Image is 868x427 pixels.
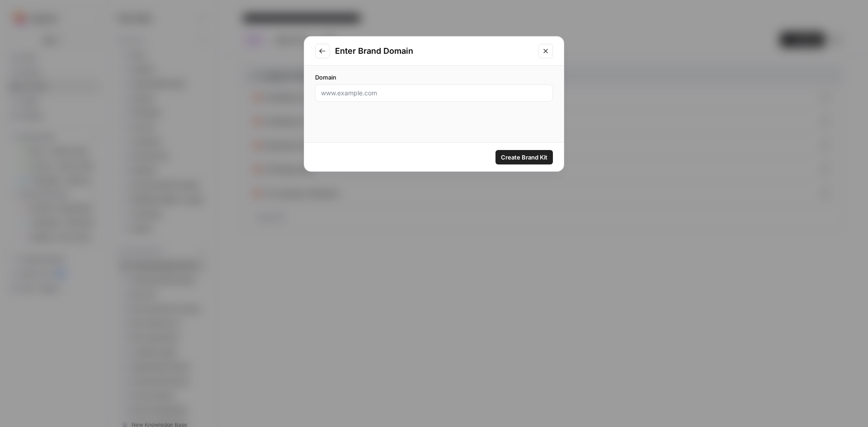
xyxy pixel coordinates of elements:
label: Domain [315,73,553,82]
h2: Enter Brand Domain [335,45,533,57]
button: Go to previous step [315,44,330,58]
span: Create Brand Kit [501,153,547,162]
button: Create Brand Kit [495,150,553,164]
button: Close modal [538,44,553,58]
input: www.example.com [321,89,547,98]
